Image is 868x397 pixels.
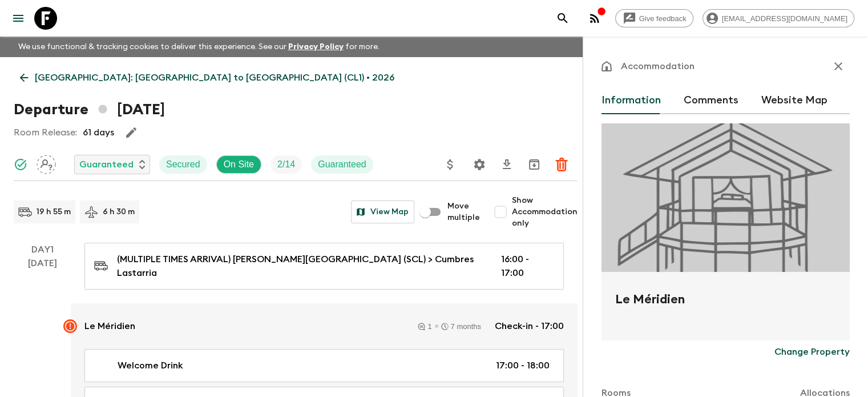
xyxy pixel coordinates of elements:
p: Room Release: [14,126,77,139]
div: Trip Fill [271,155,302,174]
p: Welcome Drink [118,359,183,372]
a: Privacy Policy [288,43,344,51]
p: (MULTIPLE TIMES ARRIVAL) [PERSON_NAME][GEOGRAPHIC_DATA] (SCL) > Cumbres Lastarria [117,252,483,280]
p: 17:00 - 18:00 [496,359,550,372]
p: 61 days [83,126,114,139]
span: Assign pack leader [37,158,56,167]
p: Accommodation [621,59,695,73]
div: [EMAIL_ADDRESS][DOMAIN_NAME] [703,9,854,27]
h2: Le Méridien [615,290,836,327]
svg: Synced Successfully [14,158,27,171]
div: 7 months [441,323,481,330]
button: Change Property [774,340,850,363]
p: Change Property [774,345,850,359]
a: Le Méridien17 monthsCheck-in - 17:00 [71,303,578,349]
button: Archive (Completed, Cancelled or Unsynced Departures only) [523,153,546,176]
div: Photo of Le Méridien [601,123,850,272]
button: Download CSV [495,153,518,176]
span: Move multiple [447,200,480,223]
button: Settings [468,153,491,176]
button: Website Map [761,87,827,114]
p: Le Méridien [84,319,135,333]
p: Check-in - 17:00 [495,319,564,333]
span: Show Accommodation only [512,195,578,229]
a: Give feedback [615,9,693,27]
button: Comments [684,87,738,114]
div: Secured [159,155,207,174]
a: (MULTIPLE TIMES ARRIVAL) [PERSON_NAME][GEOGRAPHIC_DATA] (SCL) > Cumbres Lastarria16:00 - 17:00 [84,243,564,290]
h1: Departure [DATE] [14,98,165,121]
button: Delete [550,153,573,176]
p: 6 h 30 m [103,206,135,218]
span: Give feedback [633,14,693,23]
p: On Site [224,158,254,171]
button: search adventures [551,7,574,30]
a: Welcome Drink17:00 - 18:00 [84,349,564,382]
p: Secured [166,158,200,171]
span: [EMAIL_ADDRESS][DOMAIN_NAME] [716,14,854,23]
p: [GEOGRAPHIC_DATA]: [GEOGRAPHIC_DATA] to [GEOGRAPHIC_DATA] (CL1) • 2026 [35,71,394,85]
p: Guaranteed [318,158,366,171]
p: Day 1 [14,243,71,256]
div: 1 [418,323,431,330]
p: 19 h 55 m [37,206,71,218]
button: Update Price, Early Bird Discount and Costs [439,153,462,176]
button: menu [7,7,30,30]
button: Information [601,87,661,114]
p: Guaranteed [79,158,134,171]
p: We use functional & tracking cookies to deliver this experience. See our for more. [14,37,384,57]
p: 16:00 - 17:00 [501,252,550,280]
p: 2 / 14 [277,158,295,171]
button: View Map [351,200,414,223]
div: On Site [216,155,261,174]
a: [GEOGRAPHIC_DATA]: [GEOGRAPHIC_DATA] to [GEOGRAPHIC_DATA] (CL1) • 2026 [14,66,401,89]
